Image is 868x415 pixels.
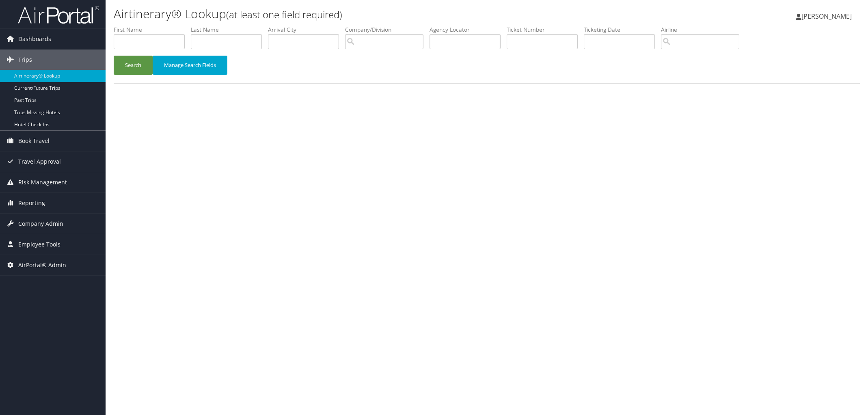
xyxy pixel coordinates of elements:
[18,193,45,213] span: Reporting
[114,26,191,34] label: First Name
[153,56,227,75] button: Manage Search Fields
[18,5,99,24] img: airportal-logo.png
[430,26,507,34] label: Agency Locator
[268,26,345,34] label: Arrival City
[584,26,661,34] label: Ticketing Date
[18,234,60,255] span: Employee Tools
[114,56,153,75] button: Search
[507,26,584,34] label: Ticket Number
[796,4,860,28] a: [PERSON_NAME]
[18,255,66,275] span: AirPortal® Admin
[18,131,50,151] span: Book Travel
[18,50,32,70] span: Trips
[18,214,63,234] span: Company Admin
[18,29,51,49] span: Dashboards
[18,151,61,172] span: Travel Approval
[191,26,268,34] label: Last Name
[661,26,745,34] label: Airline
[345,26,430,34] label: Company/Division
[226,8,342,21] small: (at least one field required)
[18,172,67,192] span: Risk Management
[114,5,611,22] h1: Airtinerary® Lookup
[801,12,852,21] span: [PERSON_NAME]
